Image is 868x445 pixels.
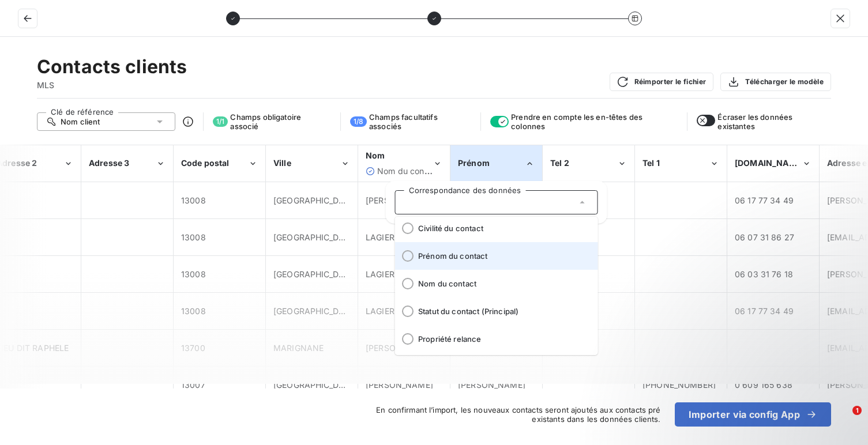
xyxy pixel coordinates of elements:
span: [PERSON_NAME] [458,380,525,390]
span: Prénom du contact [418,251,589,261]
span: 1 [852,406,862,415]
span: Champs obligatoire associé [230,112,330,131]
span: Tel 1 [642,158,660,168]
span: 06 03 31 76 18 [735,269,793,279]
span: [DOMAIN_NAME] [735,158,805,168]
span: [GEOGRAPHIC_DATA] [273,232,358,242]
th: Adresse 3 [81,145,174,182]
button: Télécharger le modèle [720,73,831,91]
span: 13008 [181,232,206,242]
iframe: Intercom notifications message [637,333,868,414]
span: 13008 [181,306,206,316]
span: Nom du contact [377,166,439,176]
th: Tel 2 [543,145,635,182]
span: 06 17 77 34 49 [735,195,794,205]
th: Nom [358,145,450,182]
span: [PERSON_NAME] [366,195,433,205]
iframe: Intercom live chat [829,406,856,433]
th: Ville [266,145,358,182]
span: Champs facultatifs associés [369,112,471,131]
span: 06 07 31 86 27 [735,232,794,242]
span: MLS [37,80,187,91]
th: Code postal [174,145,266,182]
span: Statut du contact (Principal) [418,307,589,316]
span: Ville [273,158,291,168]
span: LAGIER [366,269,394,279]
span: [GEOGRAPHIC_DATA] [273,306,358,316]
span: LAGIER [366,306,394,316]
span: Écraser les données existantes [717,112,831,131]
span: Nom du contact [418,279,589,288]
span: 13700 [181,343,205,353]
span: 13007 [181,380,205,390]
span: [GEOGRAPHIC_DATA] [273,195,358,205]
th: Tel.mobile [727,145,820,182]
span: Propriété relance [418,334,589,344]
span: LAGIER [366,232,394,242]
span: Nom [366,150,385,160]
h2: Contacts clients [37,55,187,78]
span: Prendre en compte les en-têtes des colonnes [511,112,678,131]
span: [GEOGRAPHIC_DATA] [273,380,358,390]
span: [PERSON_NAME] [366,380,433,390]
button: Importer via config App [675,402,831,427]
span: 1 / 1 [213,116,228,127]
span: 13008 [181,269,206,279]
span: Tel 2 [550,158,569,168]
th: Prénom [450,145,543,182]
span: Prénom [458,158,490,168]
button: Réimporter le fichier [610,73,714,91]
span: [PERSON_NAME] [366,343,433,353]
span: 06 17 77 34 49 [735,306,794,316]
span: Civilité du contact [418,224,589,233]
span: Nom client [61,117,100,126]
span: Code postal [181,158,230,168]
span: MARIGNANE [273,343,324,353]
span: En confirmant l’import, les nouveaux contacts seront ajoutés aux contacts pré existants dans les ... [344,405,661,424]
span: 13008 [181,195,206,205]
th: Tel 1 [635,145,727,182]
span: 1 / 8 [350,116,367,127]
span: [GEOGRAPHIC_DATA] [273,269,358,279]
span: Adresse 3 [89,158,129,168]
